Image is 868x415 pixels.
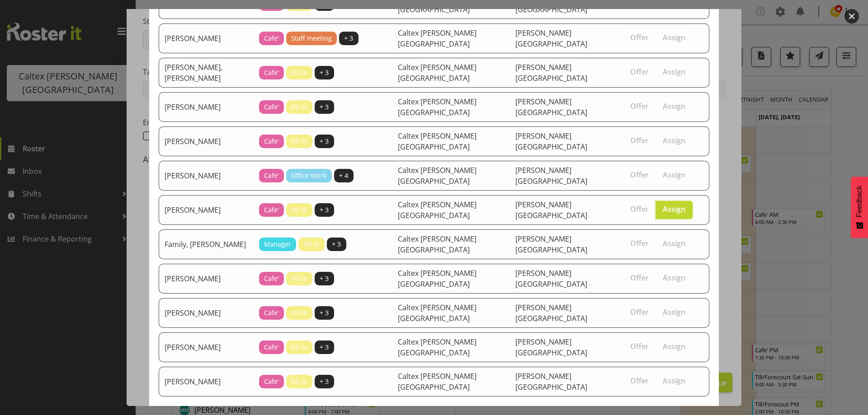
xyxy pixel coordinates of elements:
[320,274,329,284] span: + 3
[291,136,307,146] span: Fill in
[515,200,587,220] span: [PERSON_NAME][GEOGRAPHIC_DATA]
[291,308,307,318] span: Fill in
[851,177,868,238] button: Feedback - Show survey
[320,102,329,112] span: + 3
[663,342,685,351] span: Assign
[398,371,476,392] span: Caltex [PERSON_NAME][GEOGRAPHIC_DATA]
[630,273,649,282] span: Offer
[291,102,307,112] span: Fill in
[663,33,685,42] span: Assign
[159,332,254,362] td: [PERSON_NAME]
[291,342,307,352] span: Fill in
[515,303,587,323] span: [PERSON_NAME][GEOGRAPHIC_DATA]
[663,273,685,282] span: Assign
[515,337,587,358] span: [PERSON_NAME][GEOGRAPHIC_DATA]
[320,342,329,352] span: + 3
[264,308,279,318] span: Cafe'
[630,136,649,145] span: Offer
[264,239,291,249] span: Manager
[159,58,254,88] td: [PERSON_NAME], [PERSON_NAME]
[630,308,649,317] span: Offer
[320,136,329,146] span: + 3
[291,274,307,284] span: Fill in
[663,67,685,76] span: Assign
[515,371,587,392] span: [PERSON_NAME][GEOGRAPHIC_DATA]
[264,342,279,352] span: Cafe'
[264,33,279,43] span: Cafe'
[159,23,254,53] td: [PERSON_NAME]
[264,102,279,112] span: Cafe'
[344,33,353,43] span: + 3
[630,239,649,248] span: Offer
[320,308,329,318] span: + 3
[515,165,587,186] span: [PERSON_NAME][GEOGRAPHIC_DATA]
[398,200,476,220] span: Caltex [PERSON_NAME][GEOGRAPHIC_DATA]
[663,308,685,317] span: Assign
[398,131,476,152] span: Caltex [PERSON_NAME][GEOGRAPHIC_DATA]
[398,28,476,49] span: Caltex [PERSON_NAME][GEOGRAPHIC_DATA]
[159,229,254,259] td: Family, [PERSON_NAME]
[630,102,649,111] span: Offer
[398,97,476,117] span: Caltex [PERSON_NAME][GEOGRAPHIC_DATA]
[663,136,685,145] span: Assign
[339,171,348,181] span: + 4
[332,239,341,249] span: + 3
[159,92,254,122] td: [PERSON_NAME]
[264,205,279,215] span: Cafe'
[630,205,649,214] span: Offer
[515,131,587,152] span: [PERSON_NAME][GEOGRAPHIC_DATA]
[515,97,587,117] span: [PERSON_NAME][GEOGRAPHIC_DATA]
[515,234,587,255] span: [PERSON_NAME][GEOGRAPHIC_DATA]
[398,165,476,186] span: Caltex [PERSON_NAME][GEOGRAPHIC_DATA]
[264,274,279,284] span: Cafe'
[264,136,279,146] span: Cafe'
[663,239,685,248] span: Assign
[264,377,279,387] span: Cafe'
[515,62,587,83] span: [PERSON_NAME][GEOGRAPHIC_DATA]
[515,28,587,49] span: [PERSON_NAME][GEOGRAPHIC_DATA]
[630,376,649,385] span: Offer
[264,68,279,78] span: Cafe'
[630,170,649,179] span: Offer
[515,268,587,289] span: [PERSON_NAME][GEOGRAPHIC_DATA]
[291,171,327,181] span: Office Work
[630,342,649,351] span: Offer
[630,67,649,76] span: Offer
[159,298,254,328] td: [PERSON_NAME]
[159,367,254,396] td: [PERSON_NAME]
[663,205,685,214] span: Assign
[398,268,476,289] span: Caltex [PERSON_NAME][GEOGRAPHIC_DATA]
[663,170,685,179] span: Assign
[291,33,332,43] span: Staff meeting
[398,62,476,83] span: Caltex [PERSON_NAME][GEOGRAPHIC_DATA]
[630,33,649,42] span: Offer
[159,126,254,156] td: [PERSON_NAME]
[159,264,254,294] td: [PERSON_NAME]
[398,234,476,255] span: Caltex [PERSON_NAME][GEOGRAPHIC_DATA]
[303,239,320,249] span: Fill in
[663,102,685,111] span: Assign
[398,303,476,323] span: Caltex [PERSON_NAME][GEOGRAPHIC_DATA]
[320,377,329,387] span: + 3
[264,171,279,181] span: Cafe'
[398,337,476,358] span: Caltex [PERSON_NAME][GEOGRAPHIC_DATA]
[855,186,863,217] span: Feedback
[320,205,329,215] span: + 3
[320,68,329,78] span: + 3
[291,377,307,387] span: Fill in
[291,205,307,215] span: Fill in
[159,161,254,191] td: [PERSON_NAME]
[663,376,685,385] span: Assign
[159,195,254,225] td: [PERSON_NAME]
[291,68,307,78] span: Fill in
